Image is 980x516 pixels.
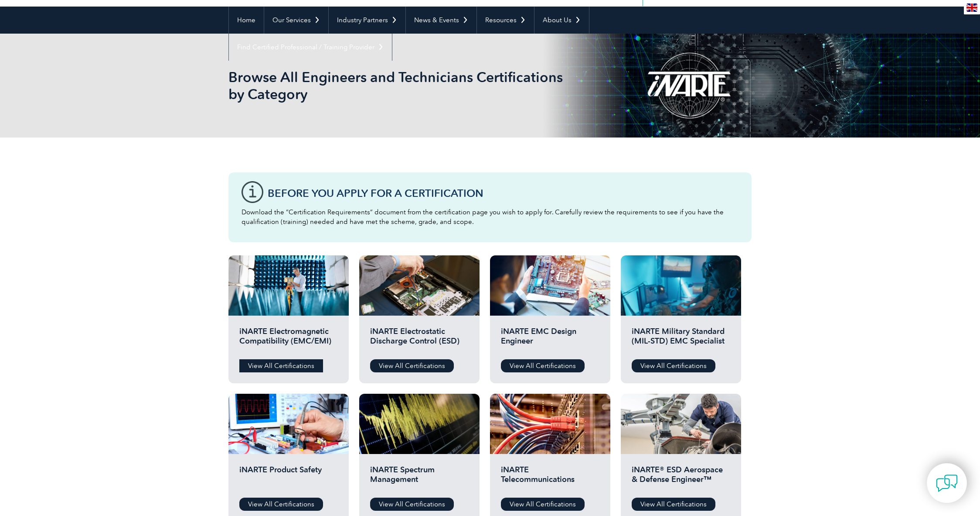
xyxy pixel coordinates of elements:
[632,327,730,353] h2: iNARTE Military Standard (MIL-STD) EMC Specialist
[329,7,405,34] a: Industry Partners
[229,7,264,34] a: Home
[268,188,738,199] h3: Before You Apply For a Certification
[239,465,338,491] h2: iNARTE Product Safety
[632,465,730,491] h2: iNARTE® ESD Aerospace & Defense Engineer™
[406,7,476,34] a: News & Events
[264,7,328,34] a: Our Services
[370,327,469,353] h2: iNARTE Electrostatic Discharge Control (ESD)
[239,498,323,511] a: View All Certifications
[239,359,323,372] a: View All Certifications
[501,498,585,511] a: View All Certifications
[936,472,958,494] img: contact-chat.png
[477,7,534,34] a: Resources
[229,34,392,61] a: Find Certified Professional / Training Provider
[228,69,563,103] h1: Browse All Engineers and Technicians Certifications by Category
[501,465,599,491] h2: iNARTE Telecommunications
[501,327,599,353] h2: iNARTE EMC Design Engineer
[966,3,977,12] img: en
[632,498,715,511] a: View All Certifications
[239,327,338,353] h2: iNARTE Electromagnetic Compatibility (EMC/EMI)
[370,498,454,511] a: View All Certifications
[501,359,585,372] a: View All Certifications
[242,207,738,227] p: Download the “Certification Requirements” document from the certification page you wish to apply ...
[370,465,469,491] h2: iNARTE Spectrum Management
[534,7,589,34] a: About Us
[370,359,454,372] a: View All Certifications
[632,359,715,372] a: View All Certifications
